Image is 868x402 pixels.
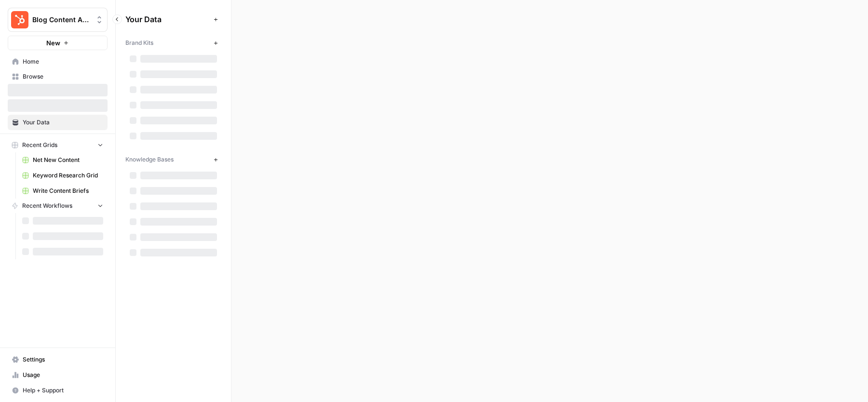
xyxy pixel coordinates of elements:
a: Keyword Research Grid [18,168,108,183]
span: Keyword Research Grid [33,171,103,180]
button: Recent Grids [8,138,108,152]
span: Recent Workflows [22,201,72,210]
button: Workspace: Blog Content Action Plan [8,8,108,32]
a: Browse [8,69,108,84]
span: Blog Content Action Plan [32,15,91,25]
a: Home [8,54,108,69]
span: Knowledge Bases [125,155,174,164]
a: Write Content Briefs [18,183,108,199]
span: New [46,38,60,48]
span: Net New Content [33,156,103,164]
a: Your Data [8,115,108,130]
span: Browse [23,72,103,81]
a: Net New Content [18,152,108,168]
span: Usage [23,371,103,379]
span: Home [23,57,103,66]
span: Help + Support [23,386,103,395]
button: New [8,36,108,50]
img: Blog Content Action Plan Logo [11,11,28,28]
span: Settings [23,355,103,364]
span: Brand Kits [125,39,153,47]
span: Your Data [23,118,103,127]
a: Usage [8,367,108,383]
button: Help + Support [8,383,108,398]
a: Settings [8,352,108,367]
span: Your Data [125,13,210,25]
span: Recent Grids [22,141,57,149]
button: Recent Workflows [8,199,108,213]
span: Write Content Briefs [33,187,103,195]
